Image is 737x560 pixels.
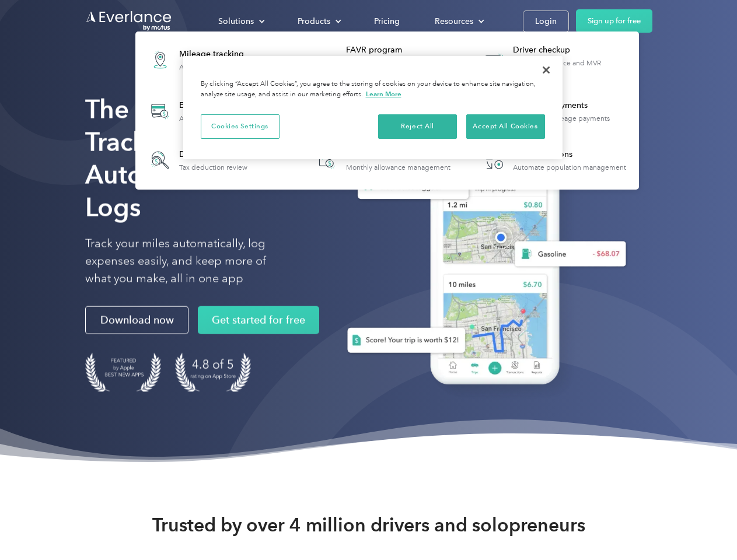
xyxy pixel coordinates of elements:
div: Products [286,11,351,32]
a: Pricing [362,11,411,32]
div: Driver checkup [513,44,633,56]
a: More information about your privacy, opens in a new tab [366,90,401,98]
a: Deduction finderTax deduction review [141,141,253,179]
a: Login [523,10,569,32]
button: Reject All [378,114,457,139]
p: Track your miles automatically, log expenses easily, and keep more of what you make, all in one app [85,235,294,288]
div: Mileage tracking [179,48,255,60]
div: Privacy [183,56,563,159]
div: Monthly allowance management [346,163,450,171]
div: Resources [435,14,473,29]
a: Accountable planMonthly allowance management [308,141,456,179]
div: Products [298,14,330,29]
div: Cookie banner [183,56,563,159]
a: Expense trackingAutomatic transaction logs [141,90,269,132]
div: Automatic transaction logs [179,114,263,123]
img: 4.9 out of 5 stars on the app store [175,353,251,392]
a: Driver checkupLicense, insurance and MVR verification [475,38,633,81]
button: Close [533,57,559,83]
a: Mileage trackingAutomatic mileage logs [141,38,261,81]
nav: Products [135,32,639,190]
a: HR IntegrationsAutomate population management [475,141,632,179]
div: Automate population management [513,163,626,171]
a: Get started for free [198,306,319,334]
a: Download now [85,306,188,334]
div: Pricing [374,14,400,29]
a: Sign up for free [576,9,652,33]
div: Expense tracking [179,100,263,111]
a: FAVR programFixed & Variable Rate reimbursement design & management [308,38,466,81]
img: Everlance, mileage tracker app, expense tracking app [329,111,635,402]
div: Deduction finder [179,149,247,160]
div: Solutions [207,11,274,32]
div: Automatic mileage logs [179,63,255,71]
div: Login [535,14,557,29]
div: License, insurance and MVR verification [513,59,633,75]
div: FAVR program [346,44,466,56]
button: Accept All Cookies [466,114,545,139]
div: Resources [423,11,494,32]
strong: Trusted by over 4 million drivers and solopreneurs [152,513,585,537]
button: Cookies Settings [201,114,280,139]
div: HR Integrations [513,149,626,160]
div: Solutions [218,14,254,29]
div: By clicking “Accept All Cookies”, you agree to the storing of cookies on your device to enhance s... [201,79,545,100]
a: Go to homepage [85,10,173,32]
img: Badge for Featured by Apple Best New Apps [85,353,161,392]
div: Tax deduction review [179,163,247,171]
